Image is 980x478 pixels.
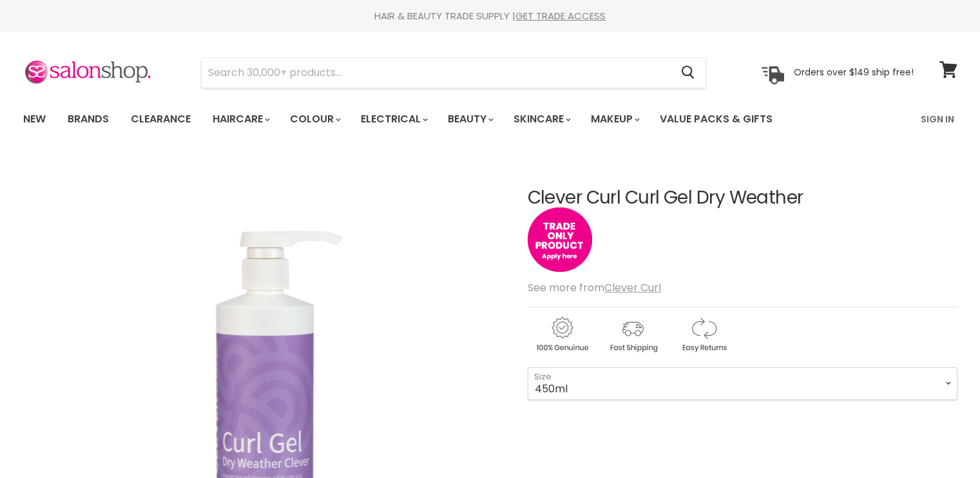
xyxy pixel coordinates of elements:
a: Clearance [121,106,200,133]
a: Skincare [504,106,579,133]
input: Search [202,58,671,88]
img: returns.gif [669,315,738,354]
p: Orders over $149 ship free! [794,66,914,78]
div: HAIR & BEAUTY TRADE SUPPLY | [7,10,974,23]
button: Search [671,58,706,88]
a: Brands [58,106,119,133]
a: Sign In [913,106,962,133]
a: GET TRADE ACCESS [515,9,606,23]
img: genuine.gif [528,315,596,354]
a: Beauty [438,106,501,133]
h1: Clever Curl Curl Gel Dry Weather [528,188,957,208]
a: Clever Curl [604,280,661,295]
a: New [14,106,55,133]
img: tradeonly_small.jpg [528,207,592,272]
form: Product [201,57,706,88]
a: Value Packs & Gifts [650,106,782,133]
span: See more from [528,280,661,295]
nav: Main [7,100,974,138]
a: Makeup [581,106,648,133]
ul: Main menu [14,100,848,138]
a: Electrical [351,106,436,133]
a: Haircare [203,106,278,133]
a: Colour [280,106,349,133]
img: shipping.gif [599,315,667,354]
